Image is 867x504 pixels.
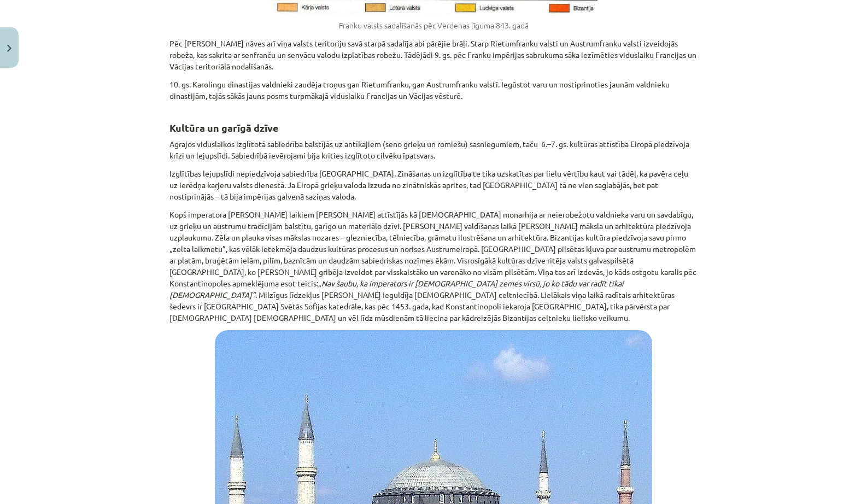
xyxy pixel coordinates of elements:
i: „Nav šaubu, ka imperators ir [DEMOGRAPHIC_DATA] zemes virsū, jo ko tādu var radīt tikai [DEMOGRAP... [169,278,624,300]
p: Kopš imperatora [PERSON_NAME] laikiem [PERSON_NAME] attīstījās kā [DEMOGRAPHIC_DATA] monarhija ar... [169,209,698,324]
b: Kultūra un garīgā dzīve [169,121,279,134]
figcaption: Franku valsts sadalīšanās pēc Verdenas līguma 843. gadā [169,20,698,31]
p: 10. gs. Karolingu dinastijas valdnieki zaudēja troņus gan Rietumfranku, gan Austrumfranku valstī.... [169,79,698,102]
img: icon-close-lesson-0947bae3869378f0d4975bcd49f059093ad1ed9edebbc8119c70593378902aed.svg [7,45,11,52]
p: Agrajos viduslaikos izglītotā sabiedrība balstījās uz antīkajiem (seno grieķu un romiešu) sasnieg... [169,138,698,161]
p: Pēc [PERSON_NAME] nāves arī viņa valsts teritoriju savā starpā sadalīja abi pārējie brāļi. Starp ... [169,38,698,72]
p: Izglītības lejupslīdi nepiedzīvoja sabiedrība [GEOGRAPHIC_DATA]. Zināšanas un izglītība te tika u... [169,168,698,202]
